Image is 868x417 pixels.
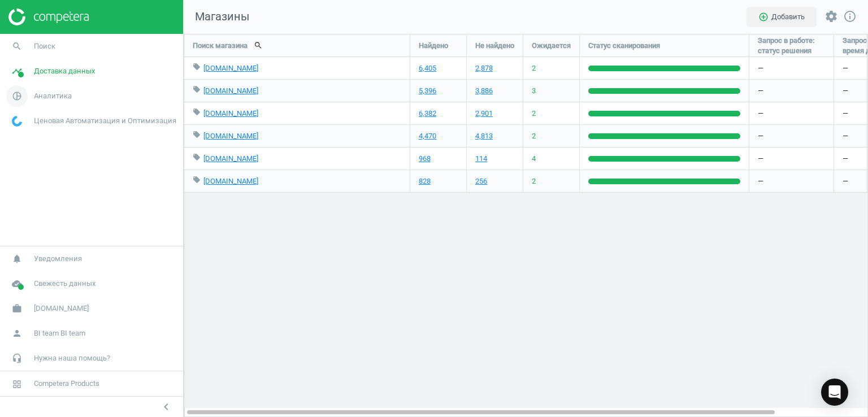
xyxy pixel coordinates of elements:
[203,132,258,140] a: [DOMAIN_NAME]
[749,170,834,192] div: —
[193,108,201,116] i: local_offer
[419,41,448,51] span: Найдено
[34,353,110,363] span: Нужна наша помощь?
[6,60,28,82] i: timeline
[12,116,22,127] img: wGWNvw8QSZomAAAAABJRU5ErkJggg==
[193,176,201,184] i: local_offer
[34,303,89,314] span: [DOMAIN_NAME]
[532,131,536,141] span: 2
[248,36,269,55] button: search
[475,41,514,51] span: Не найдено
[419,176,431,186] a: 828
[475,63,493,73] a: 2,878
[34,116,176,126] span: Ценовая Автоматизация и Оптимизация
[475,86,493,96] a: 3,886
[34,41,55,51] span: Поиск
[34,328,85,338] span: BI team BI team
[34,66,95,76] span: Доставка данных
[34,379,99,389] span: Competera Products
[843,131,848,141] span: —
[6,85,28,107] i: pie_chart_outlined
[6,323,28,344] i: person
[843,86,848,96] span: —
[203,154,258,163] a: [DOMAIN_NAME]
[843,10,857,24] a: info_outline
[749,80,834,102] div: —
[6,273,28,294] i: cloud_done
[475,176,487,186] a: 256
[532,63,536,73] span: 2
[6,248,28,270] i: notifications
[475,108,493,119] a: 2,901
[758,12,769,22] i: add_circle_outline
[843,10,857,23] i: info_outline
[588,41,660,51] span: Статус сканирования
[159,400,173,414] i: chevron_left
[193,131,201,138] i: local_offer
[6,36,28,57] i: search
[6,347,28,369] i: headset_mic
[152,399,180,414] button: chevron_left
[819,5,843,29] button: settings
[193,63,201,71] i: local_offer
[203,64,258,72] a: [DOMAIN_NAME]
[34,254,82,264] span: Уведомления
[843,108,848,119] span: —
[843,154,848,164] span: —
[749,147,834,170] div: —
[419,86,436,96] a: 5,396
[843,63,848,73] span: —
[749,125,834,147] div: —
[749,57,834,79] div: —
[193,153,201,161] i: local_offer
[532,41,571,51] span: Ожидается
[203,109,258,118] a: [DOMAIN_NAME]
[532,176,536,186] span: 2
[419,154,431,164] a: 968
[184,34,410,57] div: Поиск магазина
[34,279,96,289] span: Свежесть данных
[193,85,201,93] i: local_offer
[824,10,838,23] i: settings
[532,154,536,164] span: 4
[184,9,250,25] span: Магазины
[532,108,536,119] span: 2
[419,63,436,73] a: 6,405
[843,176,848,186] span: —
[419,108,436,119] a: 6,382
[203,177,258,185] a: [DOMAIN_NAME]
[6,298,28,319] i: work
[203,86,258,95] a: [DOMAIN_NAME]
[34,91,72,101] span: Аналитика
[758,36,825,56] span: Запрос в работе: статус решения
[419,131,436,141] a: 4,470
[475,154,487,164] a: 114
[8,8,89,25] img: ajHJNr6hYgQAAAAASUVORK5CYII=
[532,86,536,96] span: 3
[749,102,834,124] div: —
[475,131,493,141] a: 4,813
[821,379,848,406] div: Open Intercom Messenger
[747,7,817,27] button: add_circle_outlineДобавить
